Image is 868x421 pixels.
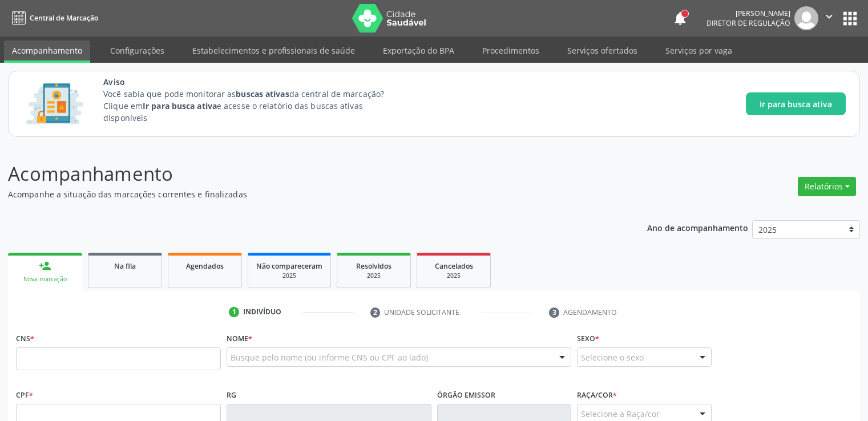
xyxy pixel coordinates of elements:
strong: Ir para busca ativa [143,100,217,111]
span: Selecione a Raça/cor [581,408,660,420]
span: Aviso [103,76,405,88]
div: [PERSON_NAME] [706,9,790,18]
a: Acompanhamento [4,41,90,63]
img: img [794,6,818,30]
p: Ano de acompanhamento [647,220,748,234]
label: Sexo [577,330,599,347]
span: Central de Marcação [30,13,98,23]
a: Central de Marcação [8,9,98,27]
span: Selecione o sexo [581,351,644,363]
p: Acompanhamento [8,160,604,188]
label: CNS [16,330,34,347]
button: Relatórios [798,177,856,196]
label: RG [227,386,236,404]
span: Agendados [186,261,224,271]
a: Serviços por vaga [657,41,740,60]
label: Nome [227,330,252,347]
p: Acompanhe a situação das marcações correntes e finalizadas [8,188,604,200]
button: Ir para busca ativa [746,92,846,115]
div: Indivíduo [243,307,281,317]
a: Estabelecimentos e profissionais de saúde [184,41,363,60]
p: Você sabia que pode monitorar as da central de marcação? Clique em e acesse o relatório das busca... [103,88,405,124]
div: person_add [39,260,51,272]
label: Raça/cor [577,386,617,404]
i:  [823,10,835,23]
span: Cancelados [435,261,473,271]
img: Imagem de CalloutCard [22,78,87,129]
button:  [818,6,840,30]
span: Não compareceram [256,261,322,271]
a: Serviços ofertados [559,41,645,60]
a: Exportação do BPA [375,41,462,60]
a: Configurações [102,41,172,60]
span: Busque pelo nome (ou informe CNS ou CPF ao lado) [231,351,428,363]
a: Procedimentos [474,41,547,60]
button: apps [840,9,860,29]
span: Diretor de regulação [706,18,790,28]
button: notifications [672,10,688,26]
label: Órgão emissor [437,386,495,404]
strong: buscas ativas [236,88,289,99]
span: Ir para busca ativa [760,98,832,110]
div: Nova marcação [16,275,74,284]
span: Resolvidos [356,261,391,271]
div: 2025 [345,272,402,280]
div: 1 [229,307,239,317]
span: Na fila [114,261,136,271]
div: 2025 [256,272,322,280]
div: 2025 [425,272,482,280]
